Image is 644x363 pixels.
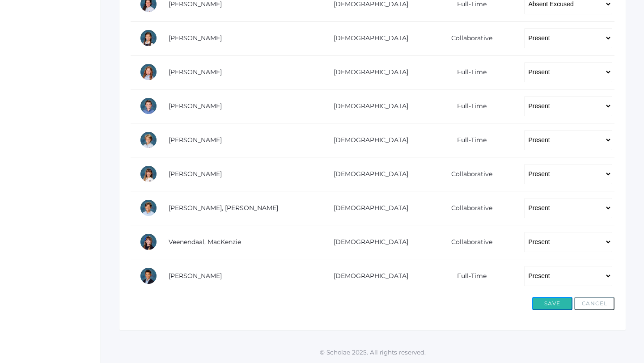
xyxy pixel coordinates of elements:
a: [PERSON_NAME] [169,102,222,110]
td: [DEMOGRAPHIC_DATA] [313,259,422,293]
div: Adeline Porter [140,63,157,81]
div: Hunter Reid [140,97,157,115]
td: [DEMOGRAPHIC_DATA] [313,191,422,225]
p: © Scholae 2025. All rights reserved. [101,348,644,357]
div: Elijah Waite [140,267,157,285]
td: [DEMOGRAPHIC_DATA] [313,123,422,157]
td: [DEMOGRAPHIC_DATA] [313,89,422,123]
a: [PERSON_NAME] [169,170,222,178]
a: [PERSON_NAME] [169,34,222,42]
button: Cancel [574,297,614,310]
td: Full-Time [422,55,515,89]
div: Huck Thompson [140,199,157,217]
button: Save [532,297,572,310]
a: Veenendaal, MacKenzie [169,238,241,246]
td: Collaborative [422,191,515,225]
a: [PERSON_NAME] [169,136,222,144]
a: [PERSON_NAME], [PERSON_NAME] [169,204,278,212]
td: [DEMOGRAPHIC_DATA] [313,225,422,259]
div: Keilani Taylor [140,165,157,183]
a: [PERSON_NAME] [169,272,222,280]
td: Collaborative [422,225,515,259]
td: [DEMOGRAPHIC_DATA] [313,55,422,89]
td: Collaborative [422,21,515,55]
td: [DEMOGRAPHIC_DATA] [313,21,422,55]
td: [DEMOGRAPHIC_DATA] [313,157,422,191]
a: [PERSON_NAME] [169,68,222,76]
td: Full-Time [422,123,515,157]
div: William Sigwing [140,131,157,149]
td: Full-Time [422,259,515,293]
td: Collaborative [422,157,515,191]
div: MacKenzie Veenendaal [140,233,157,251]
div: Scarlett Maurer [140,29,157,47]
td: Full-Time [422,89,515,123]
